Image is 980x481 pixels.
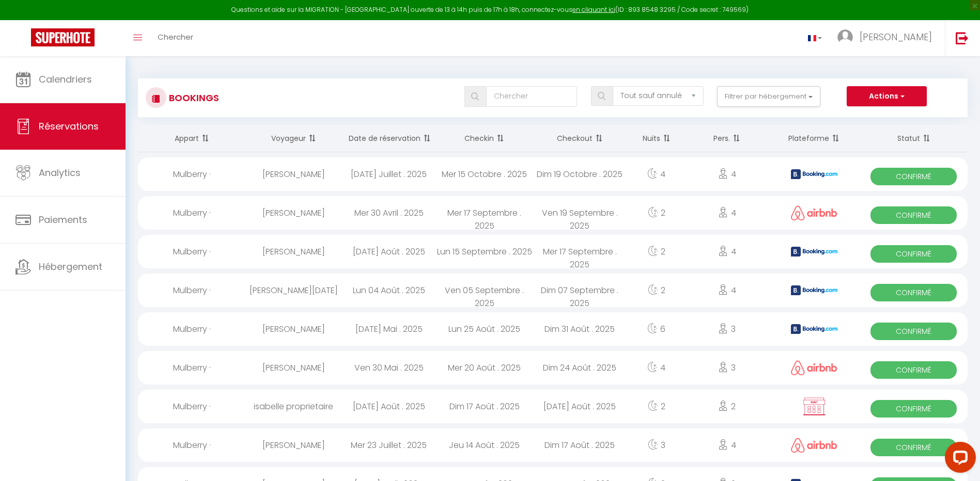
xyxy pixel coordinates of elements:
span: Calendriers [39,73,92,86]
th: Sort by status [860,125,968,152]
th: Sort by checkout [532,125,628,152]
span: Réservations [39,120,99,133]
h3: Bookings [166,86,219,109]
span: Analytics [39,166,81,179]
iframe: LiveChat chat widget [937,438,980,481]
span: Hébergement [39,260,102,273]
img: logout [956,31,969,44]
th: Sort by people [686,125,769,152]
a: Chercher [150,20,201,56]
span: Paiements [39,213,87,226]
a: en cliquant ici [572,5,615,14]
span: [PERSON_NAME] [860,30,932,43]
th: Sort by guest [246,125,341,152]
input: Chercher [486,86,578,107]
img: Super Booking [31,28,95,46]
th: Sort by booking date [341,125,437,152]
th: Sort by nights [628,125,686,152]
img: ... [837,29,853,45]
th: Sort by rentals [138,125,246,152]
th: Sort by checkin [437,125,532,152]
button: Filtrer par hébergement [717,86,820,107]
a: ... [PERSON_NAME] [830,20,945,56]
th: Sort by channel [769,125,860,152]
span: Chercher [158,31,193,42]
button: Actions [847,86,926,107]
